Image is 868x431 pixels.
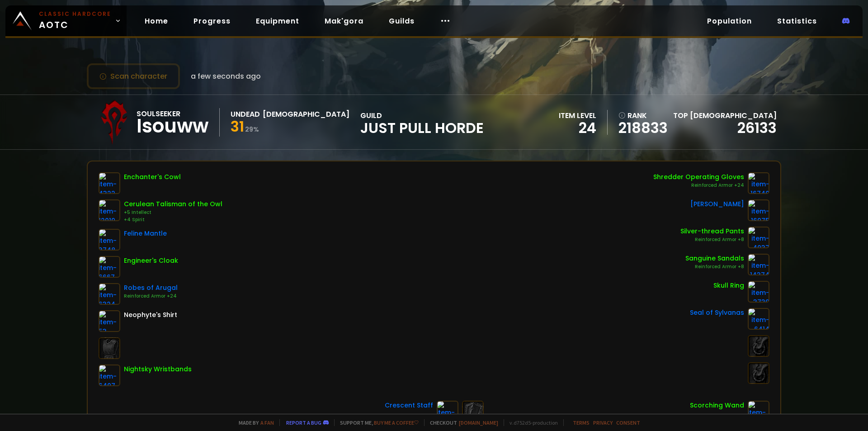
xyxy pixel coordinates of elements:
div: Feline Mantle [124,229,167,238]
img: item-3739 [748,281,769,303]
img: item-16975 [748,199,769,221]
span: a few seconds ago [191,71,261,82]
div: rank [618,110,668,121]
span: 31 [231,116,244,137]
img: item-3748 [99,229,120,251]
div: +4 Spirit [124,216,222,223]
span: Made by [233,419,274,426]
a: Population [700,12,759,30]
span: [DEMOGRAPHIC_DATA] [690,110,777,121]
div: Undead [231,109,260,120]
a: Buy me a coffee [374,419,419,426]
div: +5 Intellect [124,209,222,216]
span: AOTC [39,10,111,32]
img: item-6505 [437,401,458,422]
div: Nightsky Wristbands [124,365,192,374]
div: guild [360,110,484,135]
span: v. d752d5 - production [504,419,558,426]
a: [DOMAIN_NAME] [459,419,498,426]
small: Classic Hardcore [39,10,111,18]
div: Neophyte's Shirt [124,310,177,320]
a: Report a bug [286,419,321,426]
img: item-14374 [748,254,769,275]
div: Cerulean Talisman of the Owl [124,199,222,209]
button: Scan character [87,63,180,89]
div: Robes of Arugal [124,283,178,293]
div: Reinforced Armor +24 [653,182,744,189]
img: item-16740 [748,172,769,194]
div: Crescent Staff [385,401,433,410]
a: a fan [260,419,274,426]
div: Scorching Wand [690,401,744,410]
div: Engineer's Cloak [124,256,178,265]
div: Top [673,110,777,121]
div: Sanguine Sandals [685,254,744,263]
img: item-6414 [748,308,769,330]
a: Privacy [593,419,613,426]
span: Just Pull Horde [360,121,484,135]
img: item-4037 [748,227,769,248]
a: Equipment [249,12,307,30]
div: Reinforced Armor +8 [685,263,744,270]
img: item-53 [99,310,120,332]
div: Soulseeker [137,108,208,119]
div: Shredder Operating Gloves [653,172,744,182]
span: Checkout [424,419,498,426]
div: 24 [559,121,596,135]
a: 218833 [618,121,668,135]
div: Isouww [137,119,208,133]
img: item-6407 [99,365,120,386]
div: Enchanter's Cowl [124,172,181,182]
div: Skull Ring [713,281,744,290]
a: Mak'gora [317,12,371,30]
div: Reinforced Armor +8 [680,236,744,243]
small: 29 % [245,125,259,134]
a: Statistics [770,12,824,30]
img: item-6667 [99,256,120,278]
a: Guilds [382,12,422,30]
div: Seal of Sylvanas [690,308,744,317]
div: Reinforced Armor +24 [124,293,178,300]
img: item-5213 [748,401,769,422]
a: Home [137,12,175,30]
div: Silver-thread Pants [680,227,744,236]
div: item level [559,110,596,121]
span: Support me, [334,419,419,426]
a: 26133 [737,118,777,138]
img: item-4322 [99,172,120,194]
a: Terms [573,419,590,426]
a: Consent [616,419,640,426]
a: Classic HardcoreAOTC [5,5,127,36]
img: item-12019 [99,199,120,221]
div: [DEMOGRAPHIC_DATA] [263,109,349,120]
div: [PERSON_NAME] [690,199,744,209]
img: item-6324 [99,283,120,305]
a: Progress [186,12,238,30]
